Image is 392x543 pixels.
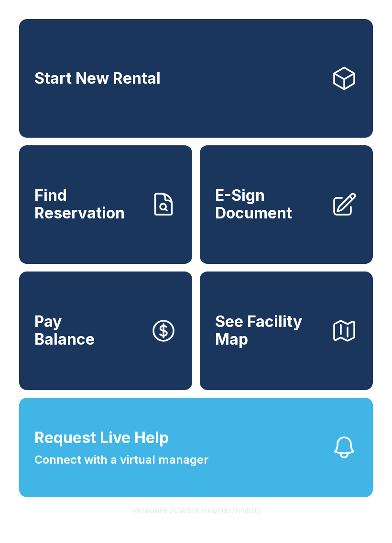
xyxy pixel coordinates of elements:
span: Start New Rental [34,70,161,87]
span: Pay Balance [34,313,95,348]
span: E-Sign Document [215,187,323,222]
span: Connect with a virtual manager [34,451,208,468]
a: PayBalance [19,271,192,390]
button: Request Live HelpConnect with a virtual manager [19,398,373,497]
button: See Facility Map [200,271,373,390]
span: Request Live Help [34,426,169,449]
span: Find Reservation [34,187,142,222]
a: Find Reservation [19,145,192,264]
button: VersionPE2CWShLHxwLdo7nhiB05 [124,497,268,524]
span: See Facility Map [215,313,323,348]
a: Start New Rental [19,19,373,138]
a: E-Sign Document [200,145,373,264]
